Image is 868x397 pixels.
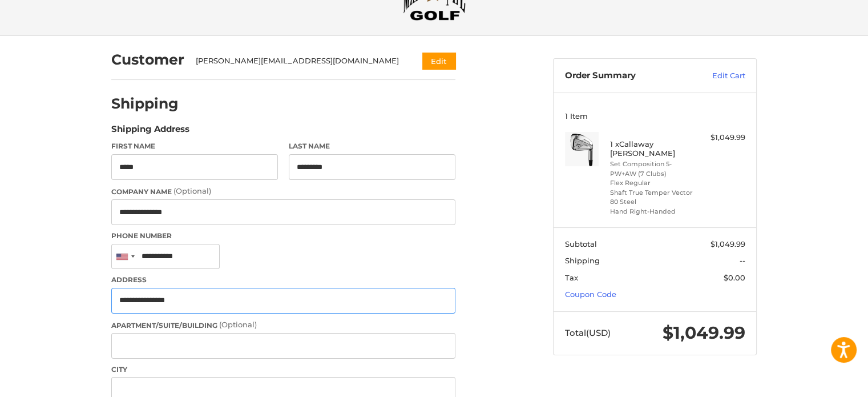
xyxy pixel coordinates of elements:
[111,319,455,331] label: Apartment/Suite/Building
[111,51,184,69] h2: Customer
[111,275,455,285] label: Address
[111,141,278,151] label: First Name
[196,55,401,67] div: [PERSON_NAME][EMAIL_ADDRESS][DOMAIN_NAME]
[111,95,179,113] h2: Shipping
[724,273,745,282] span: $0.00
[710,239,745,248] span: $1,049.99
[289,141,455,151] label: Last Name
[111,364,455,375] label: City
[112,244,138,269] div: United States: +1
[422,53,455,69] button: Edit
[610,178,697,188] li: Flex Regular
[173,186,211,195] small: (Optional)
[610,188,697,207] li: Shaft True Temper Vector 80 Steel
[565,327,611,338] span: Total (USD)
[219,320,257,329] small: (Optional)
[663,322,745,343] span: $1,049.99
[565,70,688,82] h3: Order Summary
[610,207,697,216] li: Hand Right-Handed
[565,239,597,248] span: Subtotal
[610,159,697,178] li: Set Composition 5-PW+AW (7 Clubs)
[700,132,745,143] div: $1,049.99
[565,256,600,265] span: Shipping
[688,70,745,82] a: Edit Cart
[565,290,616,299] a: Coupon Code
[610,139,697,158] h4: 1 x Callaway [PERSON_NAME]
[565,273,578,282] span: Tax
[740,256,745,265] span: --
[565,111,745,121] h3: 1 Item
[111,231,455,241] label: Phone Number
[111,123,189,141] legend: Shipping Address
[111,186,455,197] label: Company Name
